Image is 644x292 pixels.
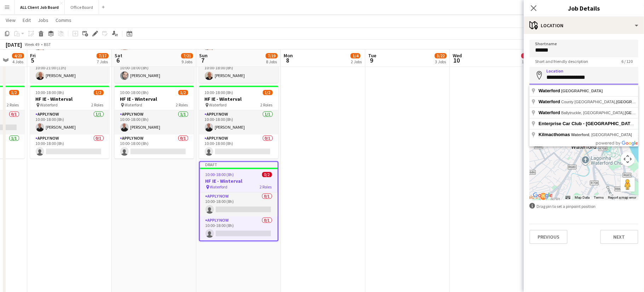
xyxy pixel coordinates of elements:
div: Drag pin to set a pinpoint position [529,203,638,210]
span: 1/2 [9,90,19,95]
span: Waterford [539,110,560,115]
span: 10 [452,56,462,64]
app-card-role: APPLY NOW0/110:00-18:00 (8h) [200,192,278,216]
span: Short and friendly description [529,59,594,64]
span: 6 / 120 [616,59,638,64]
span: 10:00-18:00 (8h) [205,172,234,177]
h3: HF IE - Winterval [199,96,278,102]
span: Kilmacthomas [539,132,570,137]
div: Draft [200,162,278,168]
a: Terms (opens in new tab) [594,195,604,199]
span: Jobs [38,17,48,23]
span: 7/17 [97,53,109,58]
span: 9 [367,56,376,64]
a: Comms [53,16,74,25]
span: 10:00-18:00 (8h) [120,90,149,95]
div: 4 Jobs [12,59,24,64]
app-card-role: APPLY NOW1/110:00-18:00 (8h)[PERSON_NAME] [199,110,278,134]
span: Waterford [40,102,58,107]
span: Comms [56,17,71,23]
span: 2 Roles [260,184,272,189]
span: 1/2 [178,90,188,95]
div: 9 Jobs [181,59,193,64]
span: 2 Roles [92,102,104,107]
img: Google [531,191,555,200]
span: 7/21 [181,53,193,58]
div: 1 Job [522,59,531,64]
span: Waterford [125,102,143,107]
app-card-role: APPLY NOW1/110:00-18:00 (8h)[PERSON_NAME] [30,110,109,134]
button: Office Board [65,0,99,14]
div: 8 Jobs [266,59,277,64]
button: Previous [529,230,568,244]
span: Sun [199,52,208,59]
span: 3/22 [435,53,447,58]
button: Next [600,230,638,244]
a: Report a map error [608,195,636,199]
button: Map camera controls [621,152,635,166]
span: Tue [368,52,376,59]
app-card-role: APPLY NOW1/110:00-18:00 (8h)[PERSON_NAME] [115,110,194,134]
span: 0/2 [262,172,272,177]
app-job-card: 10:00-18:00 (8h)1/2HF IE - Winterval Waterford2 RolesAPPLY NOW1/110:00-18:00 (8h)[PERSON_NAME]APP... [30,86,109,158]
span: 5 [29,56,36,64]
span: Sat [115,52,122,59]
button: Keyboard shortcuts [565,195,570,200]
app-card-role: APPLY NOW0/110:00-18:00 (8h) [199,134,278,158]
span: View [6,17,16,23]
span: Week 49 [23,42,41,47]
span: Waterford [539,99,560,104]
h3: HF IE - Winterval [200,178,278,184]
a: Open this area in Google Maps (opens a new window) [531,191,555,200]
span: [GEOGRAPHIC_DATA] [561,89,603,93]
span: 4/23 [12,53,24,58]
app-card-role: APPLY NOW0/110:00-18:00 (8h) [115,134,194,158]
span: 1/4 [350,53,360,58]
app-card-role: APPLY NOW1/110:00-18:00 (8h)[PERSON_NAME] [199,59,278,83]
div: Draft10:00-18:00 (8h)0/2HF IE - Winterval Waterford2 RolesAPPLY NOW0/110:00-18:00 (8h) APPLY NOW0... [199,161,278,241]
span: 10:00-18:00 (8h) [205,90,233,95]
app-card-role: APPLY NOW0/110:00-18:00 (8h) [30,134,109,158]
span: , [GEOGRAPHIC_DATA] [571,133,632,137]
div: [DATE] [6,41,22,48]
span: 7 [198,56,208,64]
app-job-card: 10:00-18:00 (8h)1/2HF IE - Winterval Waterford2 RolesAPPLY NOW1/110:00-18:00 (8h)[PERSON_NAME]APP... [115,86,194,158]
span: Waterford [571,133,590,137]
span: Waterford [209,102,227,107]
span: Waterford [210,184,228,189]
span: 2 Roles [7,102,19,107]
span: 8 [283,56,293,64]
span: 1/2 [263,90,273,95]
span: 2 Roles [176,102,188,107]
span: Mon [284,52,293,59]
span: 7/19 [266,53,278,58]
div: 7 Jobs [97,59,108,64]
h3: HF IE - Winterval [115,96,194,102]
button: ALL Client Job Board [14,0,65,14]
span: Edit [23,17,31,23]
h3: Job Details [524,4,644,13]
button: Map Data [575,195,590,200]
h3: HF IE - Winterval [30,96,109,102]
span: 0/2 [521,53,531,58]
span: Wed [453,52,462,59]
span: 1/2 [94,90,104,95]
button: Drag Pegman onto the map to open Street View [621,177,635,192]
span: 2 Roles [261,102,273,107]
app-card-role: APPLY NOW1/110:00-21:00 (11h)[PERSON_NAME] [30,59,109,83]
div: 3 Jobs [435,59,446,64]
app-job-card: 10:00-18:00 (8h)1/2HF IE - Winterval Waterford2 RolesAPPLY NOW1/110:00-18:00 (8h)[PERSON_NAME]APP... [199,86,278,158]
span: 10:00-18:00 (8h) [36,90,64,95]
div: 2 Jobs [351,59,362,64]
span: Fri [30,52,36,59]
a: Jobs [35,16,51,25]
app-card-role: APPLY NOW1/110:00-18:00 (8h)[PERSON_NAME] [115,59,194,83]
div: BST [44,42,51,47]
app-card-role: APPLY NOW0/110:00-18:00 (8h) [200,216,278,240]
a: View [3,16,18,25]
span: Waterford [539,88,560,93]
div: Location [524,17,644,34]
